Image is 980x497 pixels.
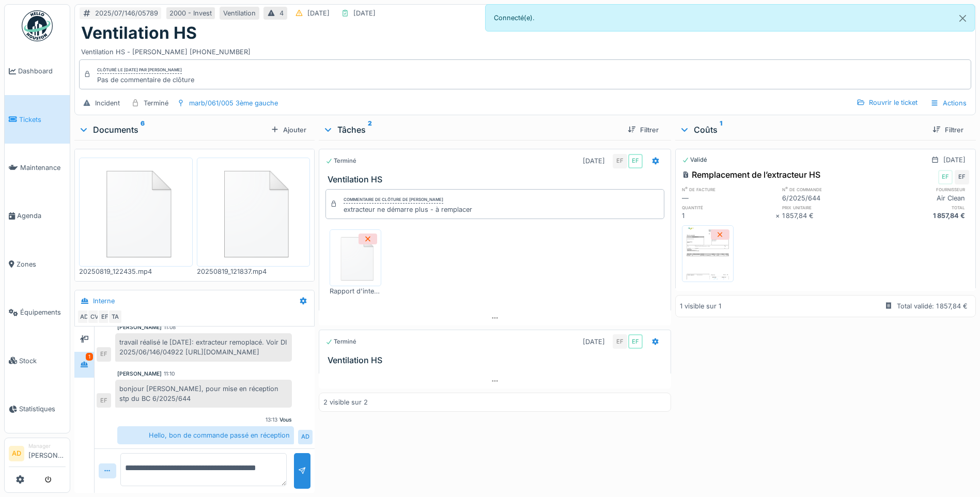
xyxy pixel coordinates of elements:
div: 20250819_121837.mp4 [197,267,310,276]
div: Connecté(e). [485,4,975,32]
img: orjuks87vrtd5staja219moh3a7y [685,228,731,279]
img: 84750757-fdcc6f00-afbb-11ea-908a-1074b026b06b.png [82,160,190,264]
a: Maintenance [5,144,70,192]
div: Terminé [325,337,356,346]
div: 2025/07/146/05789 [95,8,158,18]
div: [DATE] [583,156,605,166]
div: Ventilation [223,8,256,18]
div: TA [108,309,122,324]
div: — [682,193,775,203]
div: [DATE] [307,8,330,18]
div: Terminé [325,157,356,165]
li: [PERSON_NAME] [28,442,66,464]
div: Documents [79,123,267,136]
a: Dashboard [5,47,70,95]
div: AD [298,430,313,444]
div: Ventilation HS - [PERSON_NAME] [PHONE_NUMBER] [81,43,969,57]
sup: 6 [141,123,145,136]
div: Remplacement de l’extracteur HS [682,168,820,181]
div: [PERSON_NAME] [117,370,162,378]
div: Validé [682,156,707,164]
span: Statistiques [19,404,66,414]
div: Rapport d'intevention [DATE].odt [330,286,381,296]
h6: n° de facture [682,186,775,193]
div: 20250819_122435.mp4 [79,267,193,276]
h6: fournisseur [876,186,969,193]
div: [DATE] [353,8,376,18]
div: Pas de commentaire de clôture [97,75,194,85]
a: Équipements [5,288,70,336]
div: EF [97,347,111,362]
div: Interne [93,296,115,306]
div: 11:10 [164,370,175,378]
h6: n° de commande [782,186,876,193]
div: EF [628,154,643,168]
div: AD [77,309,91,324]
div: Vous [279,416,292,424]
li: AD [9,446,24,461]
a: Zones [5,240,70,288]
div: extracteur ne démarre plus - à remplacer [344,205,472,214]
div: 2 visible sur 2 [323,397,368,407]
div: 1 visible sur 1 [680,301,721,311]
div: EF [628,334,643,349]
img: 84750757-fdcc6f00-afbb-11ea-908a-1074b026b06b.png [199,160,308,264]
button: Close [951,5,974,32]
div: [PERSON_NAME] [117,323,162,331]
div: Ajouter [267,123,310,137]
img: 84750757-fdcc6f00-afbb-11ea-908a-1074b026b06b.png [332,232,379,284]
div: Commentaire de clôture de [PERSON_NAME] [344,196,443,204]
div: Terminé [144,98,168,108]
div: 11:08 [164,323,176,331]
div: Clôturé le [DATE] par [PERSON_NAME] [97,67,182,74]
div: Coûts [679,123,924,136]
div: Rouvrir le ticket [852,96,922,110]
a: AD Manager[PERSON_NAME] [9,442,66,467]
span: Tickets [19,115,66,125]
h6: total [876,204,969,211]
span: Agenda [17,211,66,221]
span: Maintenance [20,163,66,173]
span: Stock [19,356,66,366]
div: EF [98,309,112,324]
div: Incident [95,98,120,108]
h6: prix unitaire [782,204,876,211]
div: Filtrer [928,123,968,137]
div: EF [613,154,627,168]
div: Manager [28,442,66,450]
sup: 1 [720,123,722,136]
a: Tickets [5,95,70,143]
div: 13:13 [266,416,277,424]
span: Zones [17,259,66,269]
div: 1 [86,353,93,361]
div: travail réalisé le [DATE]: extracteur remoplacé. Voir DI 2025/06/146/04922 [URL][DOMAIN_NAME] [115,333,292,361]
h3: Ventilation HS [328,175,666,184]
div: Tâches [323,123,619,136]
a: Agenda [5,192,70,240]
div: 1 [682,211,775,221]
div: 1 857,84 € [876,211,969,221]
span: Dashboard [18,66,66,76]
div: Filtrer [624,123,663,137]
div: CV [87,309,102,324]
div: bonjour [PERSON_NAME], pour mise en réception stp du BC 6/2025/644 [115,380,292,408]
h6: quantité [682,204,775,211]
div: [DATE] [943,155,966,165]
div: EF [938,170,953,184]
span: Équipements [20,307,66,317]
div: Total validé: 1 857,84 € [897,301,968,311]
h3: Ventilation HS [328,355,666,365]
div: × [775,211,782,221]
div: 4 [279,8,284,18]
div: Actions [926,96,971,111]
a: Statistiques [5,385,70,433]
div: Air Clean [876,193,969,203]
sup: 2 [368,123,372,136]
div: Hello, bon de commande passé en réception [117,426,294,444]
div: EF [97,393,111,408]
a: Stock [5,336,70,384]
div: [DATE] [583,337,605,347]
div: 6/2025/644 [782,193,876,203]
img: Badge_color-CXgf-gQk.svg [22,10,53,41]
div: EF [955,170,969,184]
